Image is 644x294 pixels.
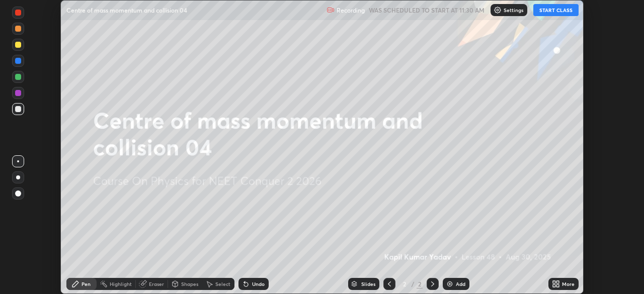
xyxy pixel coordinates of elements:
img: recording.375f2c34.svg [327,6,335,14]
div: 2 [399,281,410,287]
img: add-slide-button [446,280,454,288]
div: More [562,281,575,286]
div: / [412,281,415,287]
h5: WAS SCHEDULED TO START AT 11:30 AM [369,6,485,15]
div: Select [215,281,230,286]
div: Slides [361,281,375,286]
div: Highlight [110,281,132,286]
div: Undo [252,281,265,286]
div: Pen [82,281,91,286]
p: Settings [504,8,523,13]
div: Add [456,281,465,286]
div: 2 [417,279,423,288]
p: Centre of mass momentum and collision 04 [66,6,187,14]
img: class-settings-icons [494,6,502,14]
button: START CLASS [533,4,579,16]
div: Eraser [149,281,164,286]
div: Shapes [181,281,198,286]
p: Recording [337,7,365,14]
